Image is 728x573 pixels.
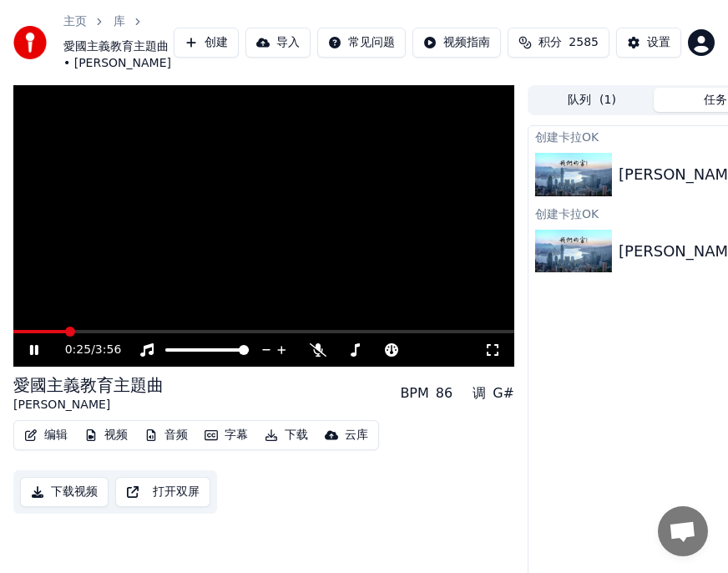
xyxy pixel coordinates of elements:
[436,383,452,403] div: 86
[508,28,609,58] button: 积分2585
[538,34,562,51] span: 积分
[115,477,210,507] button: 打开双屏
[345,427,368,444] div: 云库
[616,28,681,58] button: 设置
[599,92,616,109] span: ( 1 )
[317,28,406,58] button: 常见问题
[114,13,125,30] a: 库
[530,88,654,112] button: 队列
[198,423,255,447] button: 字幕
[174,28,239,58] button: 创建
[13,373,164,397] div: 愛國主義教育主題曲
[63,13,87,30] a: 主页
[65,342,105,358] div: /
[95,342,121,358] span: 3:56
[18,423,74,447] button: 编辑
[258,423,315,447] button: 下载
[78,423,134,447] button: 视频
[569,34,599,51] span: 2585
[13,26,47,59] img: youka
[138,423,195,447] button: 音频
[473,383,486,403] div: 调
[412,28,501,58] button: 视频指南
[647,34,670,51] div: 设置
[493,383,514,403] div: G#
[65,342,91,358] span: 0:25
[20,477,109,507] button: 下载视频
[658,506,708,556] div: 打開聊天
[400,383,428,403] div: BPM
[63,13,174,72] nav: breadcrumb
[63,38,174,72] span: 愛國主義教育主題曲 • [PERSON_NAME]
[245,28,311,58] button: 导入
[13,397,164,413] div: [PERSON_NAME]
